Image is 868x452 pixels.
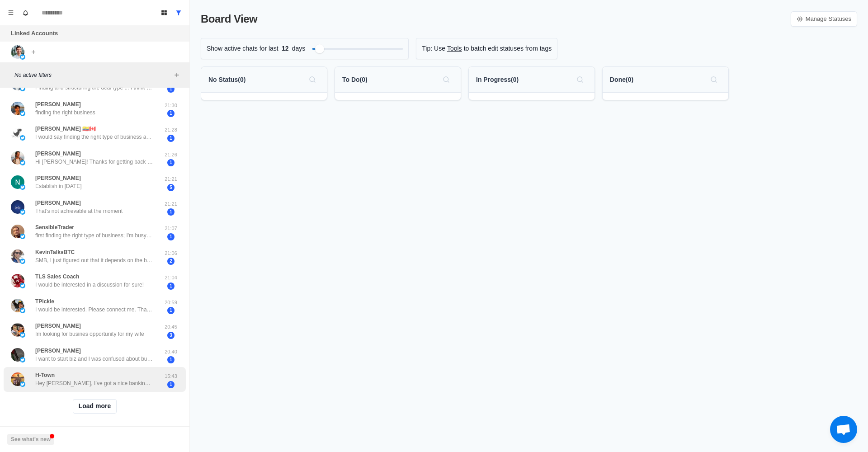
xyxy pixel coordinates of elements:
[292,44,306,53] p: days
[160,348,182,356] p: 20:40
[35,84,153,92] p: Finding and structuring the deal type ... I think between cash and some hard money connection ......
[160,274,182,282] p: 21:04
[11,102,24,115] img: picture
[20,234,25,239] img: picture
[278,44,292,53] span: 12
[35,100,81,108] p: [PERSON_NAME]
[160,102,182,109] p: 21:30
[167,85,175,93] span: 1
[18,5,33,20] button: Notifications
[73,399,117,414] button: Load more
[35,256,153,264] p: SMB, I just figured out that it depends on the business's cash flow not mine haha 🤦‍♂️
[35,231,153,240] p: first finding the right type of business; I'm busy with IT work as well , so want to invest in so...
[35,347,81,355] p: [PERSON_NAME]
[167,208,175,216] span: 1
[35,223,74,231] p: SensibleTrader
[160,372,182,380] p: 15:43
[167,135,175,142] span: 1
[35,108,95,117] p: finding the right business
[4,5,18,20] button: Menu
[167,159,175,166] span: 1
[208,75,245,85] p: No Status ( 0 )
[35,182,81,190] p: Establish in [DATE]
[35,199,81,207] p: [PERSON_NAME]
[167,381,175,388] span: 1
[171,5,186,20] button: Show all conversations
[28,47,39,57] button: Add account
[171,70,182,80] button: Add filters
[207,44,278,53] p: Show active chats for last
[20,184,25,190] img: picture
[35,297,54,306] p: TPickle
[167,307,175,314] span: 1
[11,45,24,59] img: picture
[11,372,24,386] img: picture
[14,71,171,79] p: No active filters
[20,160,25,165] img: picture
[157,5,171,20] button: Board View
[20,259,25,264] img: picture
[20,381,25,387] img: picture
[160,250,182,257] p: 21:06
[35,281,144,289] p: I would be interested in a discussion for sure!
[830,416,857,443] div: Open chat
[35,306,153,314] p: I would be interested. Please connect me. Thank you. Email: [PERSON_NAME][EMAIL_ADDRESS][PERSON_N...
[20,357,25,363] img: picture
[11,225,24,238] img: picture
[160,200,182,208] p: 21:21
[20,111,25,116] img: picture
[707,72,721,87] button: Search
[439,72,453,87] button: Search
[35,379,153,387] p: Hey [PERSON_NAME], I’ve got a nice banking job. Pays $300k +. 41 and always interested in acquiri...
[35,330,144,338] p: Im looking for busines opportunity for my wife
[315,44,324,53] div: Filter by activity days
[35,355,153,363] p: I want to start biz and I was confused about buying business or building biz from scratch I live ...
[11,274,24,287] img: picture
[11,151,24,165] img: picture
[20,283,25,288] img: picture
[160,151,182,159] p: 21:26
[11,323,24,337] img: picture
[35,371,55,379] p: H-Town
[610,75,633,85] p: Done ( 0 )
[167,233,175,240] span: 1
[11,299,24,312] img: picture
[11,348,24,362] img: picture
[422,44,445,53] p: Tip: Use
[476,75,519,85] p: In Progress ( 0 )
[160,175,182,183] p: 21:21
[20,308,25,313] img: picture
[35,150,81,158] p: [PERSON_NAME]
[35,133,153,141] p: I would say finding the right type of business and evaluating what makes a good deal
[20,209,25,215] img: picture
[35,207,123,215] p: That’s not achievable at the moment
[20,135,25,141] img: picture
[160,225,182,232] p: 21:07
[35,248,75,256] p: KevinTalksBTC
[20,54,25,60] img: picture
[573,72,587,87] button: Search
[35,273,79,281] p: TLS Sales Coach
[160,299,182,306] p: 20:59
[20,332,25,338] img: picture
[35,322,81,330] p: [PERSON_NAME]
[7,434,54,445] button: See what's new
[160,126,182,134] p: 21:28
[342,75,368,85] p: To Do ( 0 )
[35,158,153,166] p: Hi [PERSON_NAME]! Thanks for getting back to me. I’m based in [GEOGRAPHIC_DATA], [GEOGRAPHIC_DATA...
[11,175,24,189] img: picture
[305,72,320,87] button: Search
[464,44,552,53] p: to batch edit statuses from tags
[35,125,96,133] p: [PERSON_NAME] 🇪🇨🇨🇦
[11,250,24,263] img: picture
[11,200,24,214] img: picture
[167,282,175,290] span: 1
[20,86,25,91] img: picture
[11,29,58,38] p: Linked Accounts
[167,110,175,117] span: 1
[35,174,81,182] p: [PERSON_NAME]
[201,11,257,27] p: Board View
[160,323,182,331] p: 20:45
[447,44,462,53] a: Tools
[167,356,175,363] span: 1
